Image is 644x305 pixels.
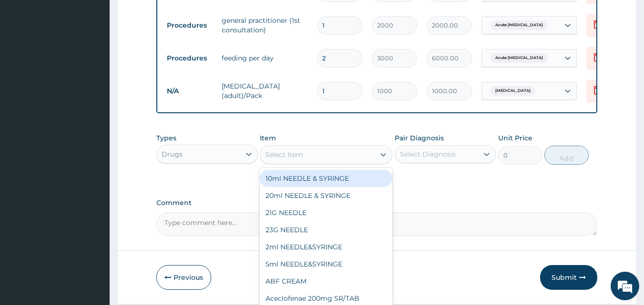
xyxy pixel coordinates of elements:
label: Comment [156,199,598,207]
img: d_794563401_company_1708531726252_794563401 [18,48,39,71]
div: Chat with us now [50,53,160,66]
div: 21G NEEDLE [260,204,392,221]
div: Minimize live chat window [156,5,179,28]
textarea: Type your message and hit 'Enter' [5,204,182,237]
td: feeding per day [217,49,312,68]
div: Drugs [162,149,183,159]
div: Select Item [265,150,303,159]
div: 5ml NEEDLE&SYRINGE [260,256,392,273]
label: Item [260,133,276,143]
span: Acute [MEDICAL_DATA] [491,53,548,63]
td: [MEDICAL_DATA] (adult)/Pack [217,77,312,105]
td: Procedures [162,17,217,34]
label: Pair Diagnosis [395,133,444,143]
button: Previous [156,265,211,290]
td: Procedures [162,49,217,67]
div: ABF CREAM [260,273,392,290]
div: 20ml NEEDLE & SYRINGE [260,187,392,204]
td: N/A [162,82,217,100]
div: Select Diagnosis [400,149,456,159]
span: We're online! [55,92,132,188]
div: 2ml NEEDLE&SYRINGE [260,238,392,256]
label: Types [156,134,176,142]
td: general practitioner (1st consultation) [217,11,312,39]
span: Acute [MEDICAL_DATA] [491,20,548,30]
label: Unit Price [498,133,532,143]
div: 10ml NEEDLE & SYRINGE [260,170,392,187]
button: Add [544,146,589,165]
span: [MEDICAL_DATA] [491,86,535,96]
div: 23G NEEDLE [260,221,392,238]
button: Submit [540,265,597,290]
